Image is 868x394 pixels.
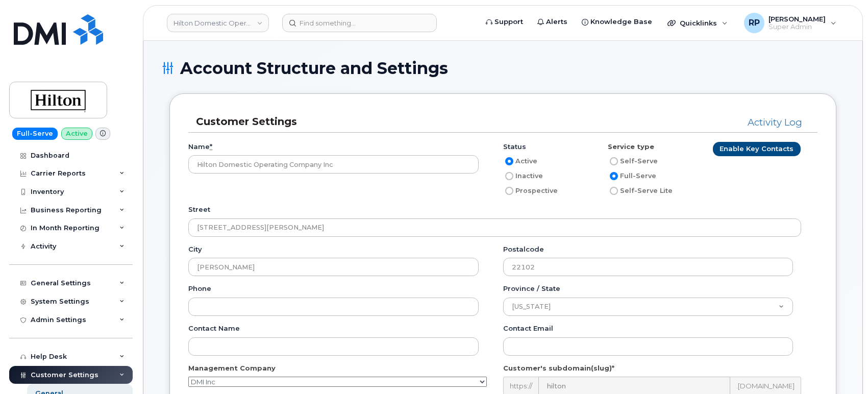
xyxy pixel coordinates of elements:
[162,59,844,77] h1: Account Structure and Settings
[188,142,212,152] label: Name
[610,157,618,165] input: Self-Serve
[608,185,673,197] label: Self-Serve Lite
[608,170,656,182] label: Full-Serve
[503,142,526,152] label: Status
[188,363,276,373] label: Management Company
[503,324,553,333] label: Contact email
[505,172,513,180] input: Inactive
[188,324,240,333] label: Contact name
[503,170,543,182] label: Inactive
[503,363,614,373] label: Customer's subdomain(slug)*
[608,142,654,152] label: Service type
[610,172,618,180] input: Full-Serve
[188,284,211,293] label: Phone
[196,115,543,129] h3: Customer Settings
[503,185,558,197] label: Prospective
[503,284,560,293] label: Province / State
[610,187,618,195] input: Self-Serve Lite
[503,155,537,167] label: Active
[188,205,210,214] label: Street
[713,142,801,156] a: Enable Key Contacts
[505,157,513,165] input: Active
[505,187,513,195] input: Prospective
[210,142,212,151] abbr: required
[748,116,802,128] a: Activity Log
[608,155,658,167] label: Self-Serve
[188,244,202,254] label: City
[503,244,544,254] label: Postalcode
